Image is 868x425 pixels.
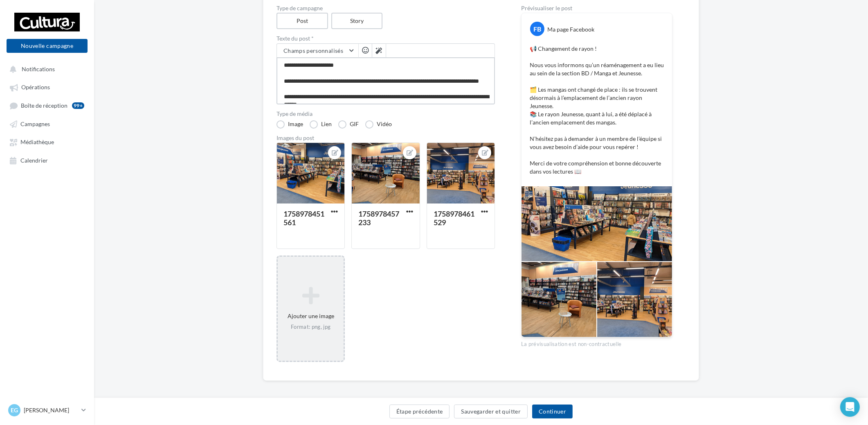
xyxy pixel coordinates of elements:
div: 1758978451561 [283,209,324,227]
label: Image [277,120,303,129]
button: Champs personnalisés [277,44,358,58]
span: Calendrier [20,157,48,164]
div: FB [530,22,544,36]
div: Ma page Facebook [547,25,594,34]
a: Opérations [5,79,89,94]
button: Sauvegarder et quitter [454,405,528,418]
a: Boîte de réception99+ [5,98,89,113]
label: Type de campagne [277,5,495,11]
p: 📢 Changement de rayon ! Nous vous informons qu’un réaménagement a eu lieu au sein de la section B... [530,45,664,176]
button: Notifications [5,61,86,76]
span: Opérations [21,84,50,91]
div: Prévisualiser le post [521,5,672,11]
span: Campagnes [20,120,50,127]
label: Lien [310,120,332,129]
a: Calendrier [5,153,89,167]
label: Texte du post * [277,36,495,41]
p: [PERSON_NAME] [24,406,78,414]
label: Vidéo [365,120,392,129]
button: Nouvelle campagne [7,39,88,53]
span: Champs personnalisés [283,47,343,54]
a: Campagnes [5,116,89,131]
button: Étape précédente [389,405,450,418]
span: Boîte de réception [21,102,67,109]
div: Images du post [277,135,495,141]
div: 1758978457233 [358,209,399,227]
label: Story [331,13,383,29]
label: Post [277,13,328,29]
label: Type de média [277,111,495,117]
span: EG [11,406,18,414]
div: 99+ [72,102,84,109]
div: 1758978461529 [434,209,474,227]
span: Notifications [22,66,55,72]
span: Médiathèque [20,139,54,146]
div: Open Intercom Messenger [840,397,860,417]
a: Médiathèque [5,134,89,149]
label: GIF [338,120,359,129]
button: Continuer [532,405,573,418]
a: EG [PERSON_NAME] [7,402,88,418]
div: La prévisualisation est non-contractuelle [521,337,672,348]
